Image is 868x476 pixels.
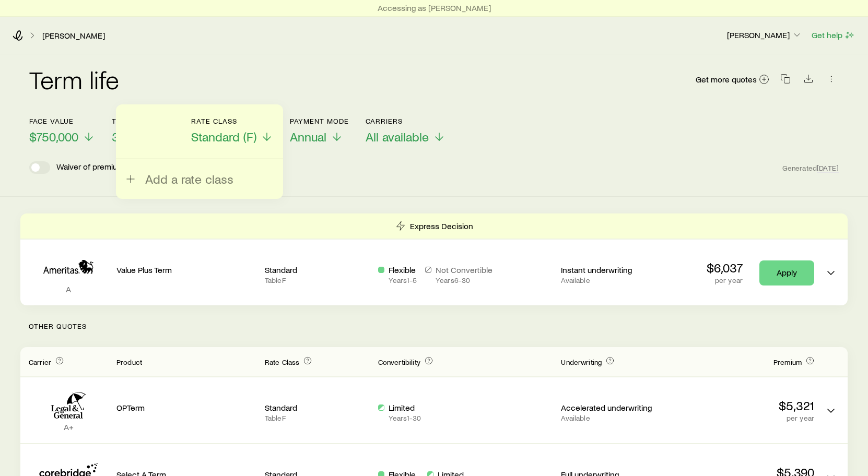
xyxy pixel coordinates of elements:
[265,265,370,275] p: Standard
[378,3,491,13] p: Accessing as [PERSON_NAME]
[727,30,802,40] p: [PERSON_NAME]
[674,414,814,422] p: per year
[29,422,108,432] p: A+
[389,414,421,422] p: Years 1 - 30
[759,260,814,285] a: Apply
[116,402,256,413] p: OPTerm
[410,221,473,231] p: Express Decision
[191,129,256,144] span: Standard (F)
[726,29,803,42] button: [PERSON_NAME]
[29,284,108,294] p: A
[42,31,105,41] a: [PERSON_NAME]
[707,260,743,275] p: $6,037
[290,117,349,125] p: Payment Mode
[29,129,78,144] span: $750,000
[696,75,757,84] span: Get more quotes
[782,163,839,173] span: Generated
[561,276,666,284] p: Available
[56,161,142,174] p: Waiver of premium rider
[801,76,816,86] a: Download CSV
[695,74,770,86] a: Get more quotes
[29,67,119,92] h2: Term life
[378,358,420,366] span: Convertibility
[773,358,802,366] span: Premium
[707,276,743,284] p: per year
[20,213,848,305] div: Term quotes
[191,117,273,125] p: Rate Class
[561,358,602,366] span: Underwriting
[436,265,492,275] p: Not Convertible
[366,117,445,125] p: Carriers
[561,402,666,413] p: Accelerated underwriting
[290,117,349,145] button: Payment ModeAnnual
[29,117,95,145] button: Face value$750,000
[265,402,370,413] p: Standard
[436,276,492,284] p: Years 6 - 30
[811,29,855,41] button: Get help
[290,129,326,144] span: Annual
[265,276,370,284] p: Table F
[265,414,370,422] p: Table F
[112,117,174,145] button: Term30 years
[265,358,300,366] span: Rate Class
[29,117,95,125] p: Face value
[366,117,445,145] button: CarriersAll available
[112,129,158,144] span: 30 years
[191,117,273,145] button: Rate ClassStandard (F)
[817,163,839,173] span: [DATE]
[116,265,256,275] p: Value Plus Term
[20,305,848,347] p: Other Quotes
[389,402,421,413] p: Limited
[674,398,814,413] p: $5,321
[366,129,429,144] span: All available
[112,117,174,125] p: Term
[561,265,666,275] p: Instant underwriting
[389,276,417,284] p: Years 1 - 5
[29,358,51,366] span: Carrier
[389,265,417,275] p: Flexible
[561,414,666,422] p: Available
[116,358,142,366] span: Product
